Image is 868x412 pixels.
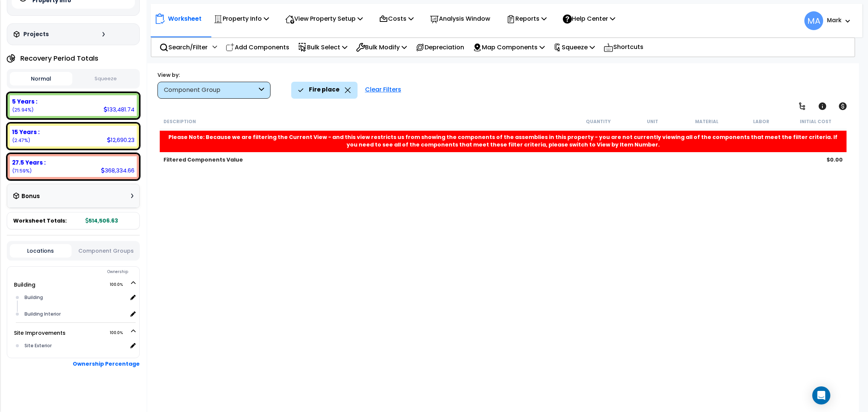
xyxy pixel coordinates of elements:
b: Please Note: Because we are filtering the Current View - and this view restricts us from showing ... [168,133,837,148]
div: 368,334.66 [101,166,134,174]
span: MA [804,11,823,30]
p: Help Center [563,14,615,24]
p: Search/Filter [159,42,208,52]
span: Worksheet Totals: [13,217,67,224]
p: Shortcuts [604,42,643,53]
p: Map Components [473,42,545,52]
p: Fire place [309,85,339,95]
small: Material [695,119,718,125]
div: Building Interior [23,310,128,319]
button: Component Groups [75,247,137,255]
p: Add Components [226,42,289,52]
div: 12,690.23 [107,136,134,144]
b: 514,506.63 [86,217,118,224]
button: Squeeze [74,72,137,85]
button: Normal [10,72,72,85]
span: 100.0% [110,328,130,337]
small: Quantity [586,119,611,125]
span: 100.0% [110,280,130,289]
p: Analysis Window [430,14,490,24]
div: Add Components [222,38,293,56]
h3: Projects [23,31,49,38]
small: (25.94%) [12,107,34,113]
small: Labor [753,119,769,125]
b: Filtered Components Value [164,156,243,163]
b: Ownership Percentage [73,360,140,368]
p: Depreciation [416,42,464,52]
small: Description [164,119,196,125]
small: (71.59%) [12,168,32,174]
h3: Bonus [21,193,40,200]
p: Property Info [214,14,269,24]
div: View by: [157,71,270,79]
div: Component Group [164,86,257,95]
p: Reports [506,14,547,24]
p: Bulk Modify [356,42,407,52]
div: Ownership [22,267,139,276]
p: Costs [379,14,414,24]
div: 133,481.74 [104,105,134,113]
div: Building [23,293,128,302]
p: Bulk Select [298,42,347,52]
p: Squeeze [553,42,595,52]
p: View Property Setup [285,14,363,24]
b: 15 Years : [12,128,40,136]
small: Initial Cost [800,119,831,125]
div: Depreciation [411,38,468,56]
a: Building 100.0% [14,281,35,288]
div: Site Exterior [23,341,128,350]
div: Shortcuts [599,38,648,56]
div: Open Intercom Messenger [812,386,830,404]
b: Mark [827,16,842,24]
b: 5 Years : [12,98,37,105]
button: Locations [10,244,72,258]
a: Site Improvements 100.0% [14,329,66,337]
h4: Recovery Period Totals [20,55,98,62]
small: (2.47%) [12,137,30,143]
b: $0.00 [827,156,843,163]
div: Clear Filters [361,82,405,98]
b: 27.5 Years : [12,159,46,166]
small: Unit [647,119,658,125]
p: Worksheet [168,14,202,24]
